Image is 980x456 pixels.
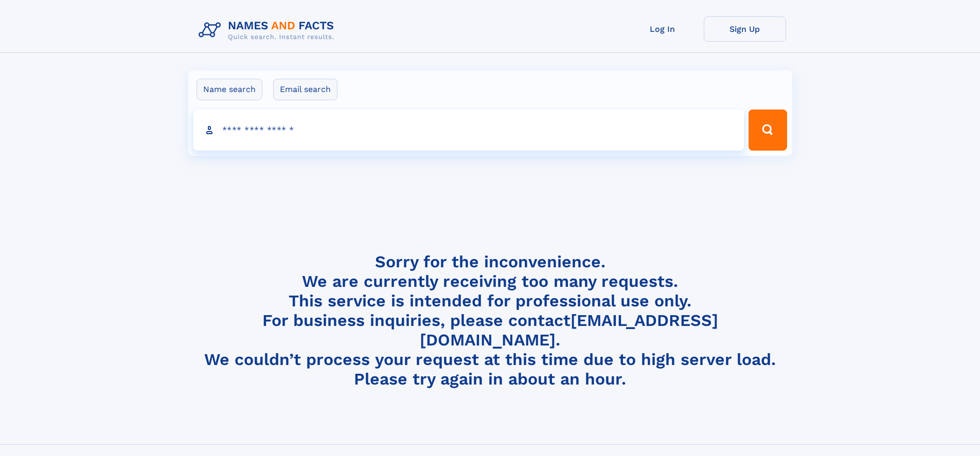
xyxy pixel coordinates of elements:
[273,79,337,100] label: Email search
[194,16,343,44] img: Logo Names and Facts
[621,16,704,42] a: Log In
[197,79,262,100] label: Name search
[194,252,786,389] h4: Sorry for the inconvenience. We are currently receiving too many requests. This service is intend...
[704,16,786,42] a: Sign Up
[193,110,744,151] input: search input
[420,311,718,350] a: [EMAIL_ADDRESS][DOMAIN_NAME]
[749,110,787,151] button: Search Button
